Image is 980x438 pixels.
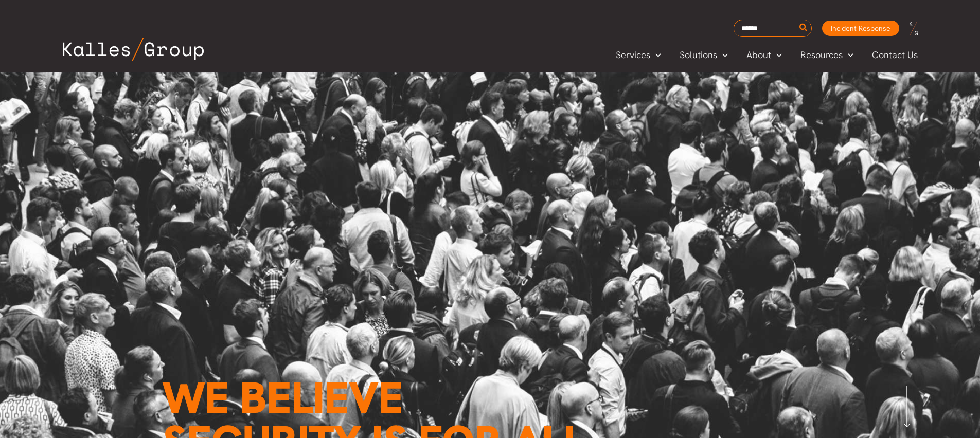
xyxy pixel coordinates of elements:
[791,47,863,63] a: ResourcesMenu Toggle
[746,47,771,63] span: About
[872,47,918,63] span: Contact Us
[607,46,928,63] nav: Primary Site Navigation
[616,47,650,63] span: Services
[822,21,899,36] a: Incident Response
[63,38,204,61] img: Kalles Group
[797,20,810,36] button: Search
[863,47,928,63] a: Contact Us
[800,47,843,63] span: Resources
[670,47,737,63] a: SolutionsMenu Toggle
[737,47,791,63] a: AboutMenu Toggle
[607,47,670,63] a: ServicesMenu Toggle
[650,47,661,63] span: Menu Toggle
[680,47,717,63] span: Solutions
[771,47,782,63] span: Menu Toggle
[717,47,728,63] span: Menu Toggle
[843,47,853,63] span: Menu Toggle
